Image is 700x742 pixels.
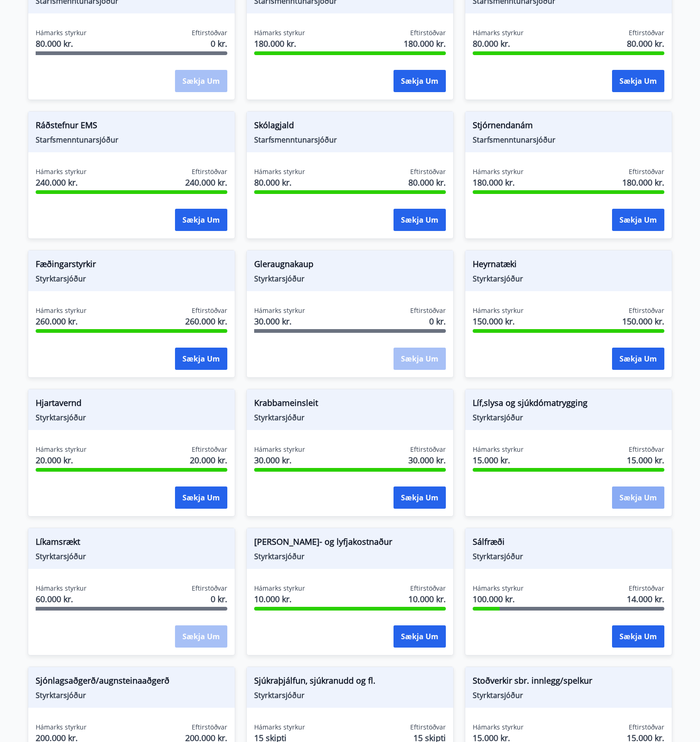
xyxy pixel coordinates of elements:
[190,454,227,466] span: 20.000 kr.
[36,551,227,561] span: Styrktarsjóður
[254,258,446,274] span: Gleraugnakaup
[473,454,524,466] span: 15.000 kr.
[254,315,305,327] span: 30.000 kr.
[629,445,664,454] span: Eftirstöðvar
[473,536,664,551] span: Sálfræði
[473,37,524,50] span: 80.000 kr.
[175,348,227,370] button: Sækja um
[622,176,664,188] span: 180.000 kr.
[175,209,227,231] button: Sækja um
[410,445,446,454] span: Eftirstöðvar
[254,723,305,732] span: Hámarks styrkur
[192,167,227,176] span: Eftirstöðvar
[36,176,87,188] span: 240.000 kr.
[36,37,87,50] span: 80.000 kr.
[36,306,87,315] span: Hámarks styrkur
[254,454,305,466] span: 30.000 kr.
[622,315,664,327] span: 150.000 kr.
[254,167,305,176] span: Hámarks styrkur
[192,306,227,315] span: Eftirstöðvar
[185,176,227,188] span: 240.000 kr.
[473,176,524,188] span: 180.000 kr.
[254,445,305,454] span: Hámarks styrkur
[36,690,227,700] span: Styrktarsjóður
[394,209,446,231] button: Sækja um
[473,690,664,700] span: Styrktarsjóður
[629,723,664,732] span: Eftirstöðvar
[36,135,227,145] span: Starfsmenntunarsjóður
[473,551,664,561] span: Styrktarsjóður
[192,584,227,593] span: Eftirstöðvar
[627,37,664,50] span: 80.000 kr.
[410,28,446,37] span: Eftirstöðvar
[36,723,87,732] span: Hámarks styrkur
[254,119,446,135] span: Skólagjald
[473,167,524,176] span: Hámarks styrkur
[36,258,227,274] span: Fæðingarstyrkir
[473,723,524,732] span: Hámarks styrkur
[473,135,664,145] span: Starfsmenntunarsjóður
[410,306,446,315] span: Eftirstöðvar
[36,445,87,454] span: Hámarks styrkur
[473,119,664,135] span: Stjórnendanám
[473,412,664,423] span: Styrktarsjóður
[36,315,87,327] span: 260.000 kr.
[254,584,305,593] span: Hámarks styrkur
[254,412,446,423] span: Styrktarsjóður
[473,274,664,284] span: Styrktarsjóður
[408,593,446,605] span: 10.000 kr.
[408,454,446,466] span: 30.000 kr.
[254,674,446,690] span: Sjúkraþjálfun, sjúkranudd og fl.
[627,454,664,466] span: 15.000 kr.
[612,348,664,370] button: Sækja um
[192,28,227,37] span: Eftirstöðvar
[254,551,446,561] span: Styrktarsjóður
[36,119,227,135] span: Ráðstefnur EMS
[473,674,664,690] span: Stoðverkir sbr. innlegg/spelkur
[211,593,227,605] span: 0 kr.
[473,584,524,593] span: Hámarks styrkur
[627,593,664,605] span: 14.000 kr.
[192,445,227,454] span: Eftirstöðvar
[473,445,524,454] span: Hámarks styrkur
[36,536,227,551] span: Líkamsrækt
[254,593,305,605] span: 10.000 kr.
[36,412,227,423] span: Styrktarsjóður
[254,28,305,37] span: Hámarks styrkur
[429,315,446,327] span: 0 kr.
[211,37,227,50] span: 0 kr.
[394,625,446,648] button: Sækja um
[394,486,446,509] button: Sækja um
[408,176,446,188] span: 80.000 kr.
[254,690,446,700] span: Styrktarsjóður
[254,274,446,284] span: Styrktarsjóður
[612,70,664,92] button: Sækja um
[394,70,446,92] button: Sækja um
[175,486,227,509] button: Sækja um
[254,37,305,50] span: 180.000 kr.
[254,176,305,188] span: 80.000 kr.
[473,258,664,274] span: Heyrnatæki
[36,584,87,593] span: Hámarks styrkur
[254,135,446,145] span: Starfsmenntunarsjóður
[473,593,524,605] span: 100.000 kr.
[36,274,227,284] span: Styrktarsjóður
[254,306,305,315] span: Hámarks styrkur
[410,584,446,593] span: Eftirstöðvar
[612,209,664,231] button: Sækja um
[473,306,524,315] span: Hámarks styrkur
[185,315,227,327] span: 260.000 kr.
[36,593,87,605] span: 60.000 kr.
[629,28,664,37] span: Eftirstöðvar
[629,584,664,593] span: Eftirstöðvar
[254,536,446,551] span: [PERSON_NAME]- og lyfjakostnaður
[629,306,664,315] span: Eftirstöðvar
[254,397,446,412] span: Krabbameinsleit
[192,723,227,732] span: Eftirstöðvar
[612,486,664,509] button: Sækja um
[36,397,227,412] span: Hjartavernd
[36,167,87,176] span: Hámarks styrkur
[410,723,446,732] span: Eftirstöðvar
[36,454,87,466] span: 20.000 kr.
[36,674,227,690] span: Sjónlagsaðgerð/augnsteinaaðgerð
